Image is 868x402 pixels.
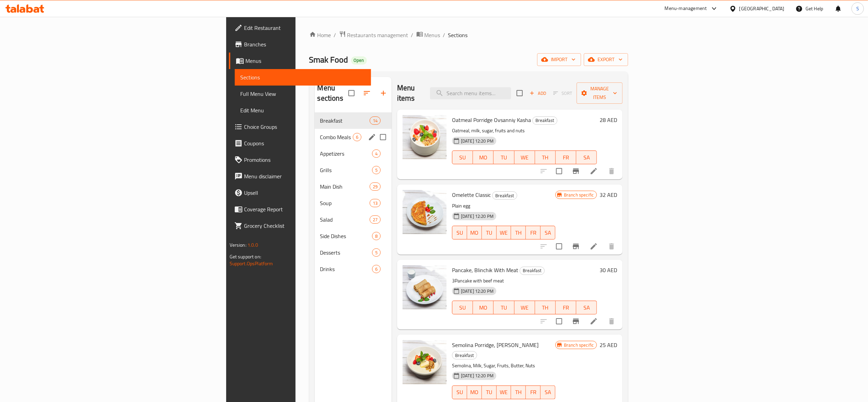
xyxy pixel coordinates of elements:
[452,340,539,350] span: Semolina Porridge, [PERSON_NAME]
[370,199,381,207] div: items
[470,387,479,397] span: MO
[229,20,371,36] a: Edit Restaurant
[497,226,511,239] button: WE
[229,36,371,53] a: Branches
[430,87,511,99] input: search
[443,31,445,39] li: /
[452,351,477,359] span: Breakfast
[452,386,467,399] button: SU
[229,201,371,217] a: Coverage Report
[247,241,258,249] span: 1.0.0
[473,301,494,314] button: MO
[499,228,509,238] span: WE
[229,53,371,69] a: Menus
[315,129,392,145] div: Combo Meals6edit
[514,387,523,397] span: TH
[473,150,494,164] button: MO
[497,386,511,399] button: WE
[517,153,532,163] span: WE
[452,301,473,314] button: SU
[582,85,617,102] span: Manage items
[494,301,514,314] button: TU
[458,213,496,220] span: [DATE] 12:20 PM
[452,115,531,125] span: Oatmeal Porridge Ovsanniy Kasha
[452,277,597,285] p: 3Pancake with beef meat
[529,387,538,397] span: FR
[511,226,526,239] button: TH
[590,317,598,325] a: Edit menu item
[372,265,381,273] div: items
[543,387,553,397] span: SA
[411,31,414,39] li: /
[543,228,553,238] span: SA
[452,265,518,275] span: Pancake, Blinchik With Meat
[535,301,556,314] button: TH
[370,118,380,124] span: 14
[568,163,584,179] button: Branch-specific-item
[603,238,620,255] button: delete
[556,150,576,164] button: FR
[576,301,597,314] button: SA
[244,24,366,32] span: Edit Restaurant
[416,31,440,40] a: Menus
[458,288,496,294] span: [DATE] 12:20 PM
[467,386,482,399] button: MO
[600,340,617,350] h6: 25 AED
[320,199,370,207] div: Soup
[600,115,617,125] h6: 28 AED
[455,153,470,163] span: SU
[347,31,408,39] span: Restaurants management
[532,116,557,125] div: Breakfast
[538,303,553,313] span: TH
[856,5,859,12] span: S
[315,145,392,162] div: Appetizers4
[372,149,381,158] div: items
[452,150,473,164] button: SU
[458,372,496,379] span: [DATE] 12:20 PM
[320,248,372,257] span: Desserts
[240,106,366,114] span: Edit Menu
[315,195,392,211] div: Soup13
[370,182,381,191] div: items
[526,386,541,399] button: FR
[244,139,366,147] span: Coupons
[320,182,370,191] div: Main Dish
[558,153,574,163] span: FR
[367,132,377,142] button: edit
[372,150,380,157] span: 4
[590,167,598,175] a: Edit menu item
[494,150,514,164] button: TU
[511,386,526,399] button: TH
[353,134,361,141] span: 6
[543,55,576,64] span: import
[235,102,371,119] a: Edit Menu
[512,86,527,100] span: Select section
[425,31,440,39] span: Menus
[552,314,566,328] span: Select to update
[603,313,620,330] button: delete
[370,215,381,224] div: items
[309,31,628,40] nav: breadcrumb
[496,303,511,313] span: TU
[230,259,273,268] a: Support.OpsPlatform
[240,90,366,98] span: Full Menu View
[229,135,371,152] a: Coupons
[372,248,381,257] div: items
[482,226,497,239] button: TU
[229,217,371,234] a: Grocery Checklist
[235,69,371,86] a: Sections
[320,133,353,141] span: Combo Meals
[452,190,491,200] span: Omelette Classic
[315,112,392,129] div: Breakfast14
[455,387,464,397] span: SU
[455,303,470,313] span: SU
[514,228,523,238] span: TH
[584,53,628,66] button: export
[552,239,566,254] span: Select to update
[229,168,371,185] a: Menu disclaimer
[320,166,372,174] div: Grills
[230,241,246,249] span: Version:
[514,150,535,164] button: WE
[452,351,477,359] div: Breakfast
